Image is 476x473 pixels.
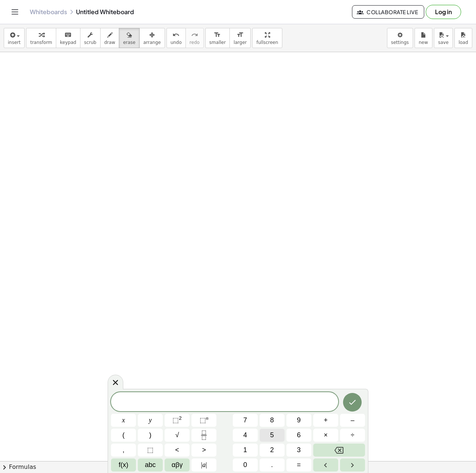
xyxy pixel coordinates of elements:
span: insert [8,40,20,45]
span: ⬚ [172,416,179,424]
span: a [201,460,207,470]
span: 1 [243,445,247,455]
span: erase [123,40,135,45]
span: – [350,415,354,425]
span: smaller [209,40,226,45]
button: save [434,28,453,48]
span: Collaborate Live [358,9,418,15]
span: settings [391,40,409,45]
span: y [149,415,152,425]
button: 1 [233,444,258,457]
button: 8 [260,414,285,427]
button: erase [119,28,139,48]
button: transform [26,28,56,48]
span: scrub [84,40,96,45]
button: insert [4,28,25,48]
button: Toggle navigation [9,6,21,18]
button: Divide [340,429,365,442]
span: αβγ [172,460,183,470]
sup: 2 [179,415,182,421]
span: ⬚ [147,445,153,455]
span: redo [190,40,200,45]
button: Squared [165,414,190,427]
button: Done [343,393,362,412]
span: transform [30,40,52,45]
span: 9 [297,415,301,425]
button: load [454,28,472,48]
button: 4 [233,429,258,442]
span: f(x) [119,460,128,470]
span: 5 [270,430,274,440]
button: 2 [260,444,285,457]
span: 2 [270,445,274,455]
span: load [458,40,468,45]
span: draw [104,40,115,45]
button: Alphabet [138,458,163,472]
button: ) [138,429,163,442]
span: ( [123,430,125,440]
button: Greater than [191,444,216,457]
button: scrub [80,28,101,48]
i: keyboard [64,31,72,39]
span: 4 [243,430,247,440]
span: x [122,415,125,425]
button: . [260,458,285,472]
button: Superscript [191,414,216,427]
i: redo [191,31,198,39]
button: Functions [111,458,136,472]
button: 9 [286,414,311,427]
button: ( [111,429,136,442]
a: Whiteboards [30,8,67,16]
button: , [111,444,136,457]
span: 6 [297,430,301,440]
span: save [438,40,448,45]
button: format_sizelarger [229,28,251,48]
span: √ [175,430,179,440]
button: 0 [233,458,258,472]
span: × [324,430,328,440]
span: ⬚ [200,416,206,424]
button: 5 [260,429,285,442]
i: undo [172,31,180,39]
button: fullscreen [252,28,282,48]
span: , [123,445,124,455]
button: Right arrow [340,458,365,472]
button: x [111,414,136,427]
span: 8 [270,415,274,425]
button: arrange [139,28,165,48]
button: Absolute value [191,458,216,472]
button: y [138,414,163,427]
button: 6 [286,429,311,442]
sup: n [206,415,209,421]
span: abc [145,460,156,470]
button: Collaborate Live [352,5,424,19]
button: undoundo [166,28,186,48]
span: . [271,460,273,470]
button: new [415,28,432,48]
span: undo [171,40,182,45]
span: 3 [297,445,301,455]
span: ) [149,430,152,440]
button: Left arrow [313,458,338,472]
button: Log in [426,5,461,19]
button: Minus [340,414,365,427]
span: larger [234,40,247,45]
button: redoredo [185,28,204,48]
span: | [201,461,203,469]
span: new [419,40,428,45]
span: keypad [60,40,76,45]
span: 7 [243,415,247,425]
button: Plus [313,414,338,427]
span: ÷ [351,430,355,440]
button: Equals [286,458,311,472]
span: | [206,461,207,469]
span: < [175,445,179,455]
button: settings [387,28,413,48]
button: Square root [165,429,190,442]
button: Greek alphabet [165,458,190,472]
span: + [324,415,328,425]
span: 0 [243,460,247,470]
span: = [297,460,301,470]
button: 3 [286,444,311,457]
span: fullscreen [256,40,278,45]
